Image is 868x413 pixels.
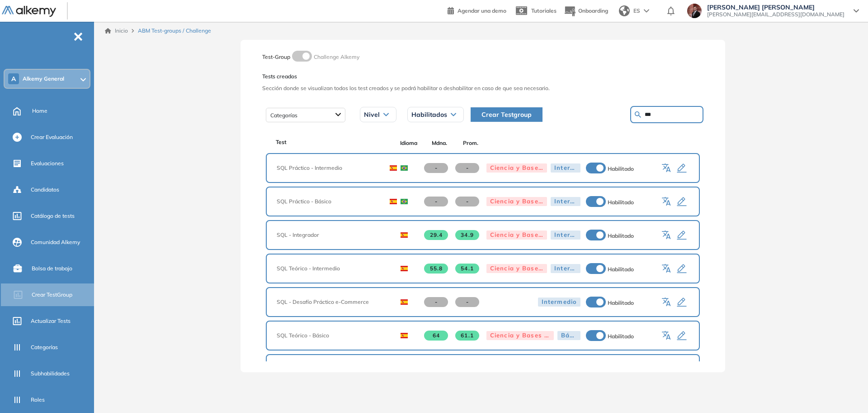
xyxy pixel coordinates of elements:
[557,331,580,340] div: Básico
[277,264,388,273] span: SQL Teórico - Intermedio
[424,197,448,206] span: -
[31,238,80,246] span: Comunidad Alkemy
[32,264,72,273] span: Bolsa de trabajo
[277,331,388,340] span: SQL Teórico - Básico
[486,231,547,240] div: Ciencia y Bases de Datos
[401,232,408,238] img: ESP
[564,1,608,21] button: Onboarding
[277,197,377,206] span: SQL Práctico - Básico
[608,299,634,306] span: Habilitado
[277,298,388,306] span: SQL - Desafío Práctico e-Commerce
[424,139,455,147] span: Mdna.
[619,5,630,16] img: world
[277,164,377,172] span: SQL Práctico - Intermedio
[608,232,634,239] span: Habilitado
[401,333,408,338] img: ESP
[608,199,634,206] span: Habilitado
[393,139,424,147] span: Idioma
[262,72,703,81] span: Tests creados
[262,53,290,60] span: Test-Group
[705,308,868,413] iframe: Chat Widget
[31,212,75,220] span: Catálogo de tests
[401,165,408,171] img: BRA
[276,138,287,146] span: Test
[705,308,868,413] div: Widget de chat
[31,343,58,351] span: Categorías
[390,199,397,204] img: ESP
[486,197,547,206] div: Ciencia y Bases de Datos
[486,163,547,173] div: Ciencia y Bases de Datos
[105,27,128,35] a: Inicio
[448,5,506,15] a: Agendar una demo
[11,75,16,82] span: A
[486,264,547,273] div: Ciencia y Bases de Datos
[31,133,73,141] span: Crear Evaluación
[538,298,580,307] div: Intermedio
[138,27,211,35] span: ABM Test-groups / Challenge
[424,230,448,240] span: 29.4
[455,197,479,206] span: -
[551,231,580,240] div: Intermedio
[486,331,554,340] div: Ciencia y Bases de Datos
[31,396,45,404] span: Roles
[390,165,397,171] img: ESP
[424,297,448,307] span: -
[455,297,479,307] span: -
[455,264,479,274] span: 54.1
[707,11,844,18] span: [PERSON_NAME][EMAIL_ADDRESS][DOMAIN_NAME]
[455,139,486,147] span: Prom.
[424,264,448,274] span: 55.8
[578,7,608,14] span: Onboarding
[551,197,580,206] div: Intermedio
[31,159,64,168] span: Evaluaciones
[23,75,64,82] span: Alkemy General
[424,331,448,341] span: 64
[32,107,47,115] span: Home
[471,107,542,122] button: Crear Testgroup
[401,299,408,305] img: ESP
[31,186,59,194] span: Candidatos
[608,333,634,340] span: Habilitado
[364,111,380,118] span: Nivel
[455,230,479,240] span: 34.9
[455,163,479,173] span: -
[608,165,634,172] span: Habilitado
[314,53,359,60] span: Challenge Alkemy
[32,291,72,299] span: Crear TestGroup
[551,163,580,173] div: Intermedio
[31,370,70,378] span: Subhabilidades
[401,266,408,271] img: ESP
[262,84,703,92] span: Sección donde se visualizan todos los test creados y se podrá habilitar o deshabilitar en caso de...
[481,110,532,120] span: Crear Testgroup
[633,7,640,15] span: ES
[551,264,580,273] div: Intermedio
[455,331,479,341] span: 61.1
[31,317,71,325] span: Actualizar Tests
[644,9,649,13] img: arrow
[401,199,408,204] img: BRA
[2,6,56,17] img: Logo
[424,163,448,173] span: -
[531,7,557,14] span: Tutoriales
[608,266,634,273] span: Habilitado
[707,4,844,11] span: [PERSON_NAME] [PERSON_NAME]
[411,111,447,118] span: Habilitados
[458,7,506,14] span: Agendar una demo
[277,231,388,239] span: SQL - Integrador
